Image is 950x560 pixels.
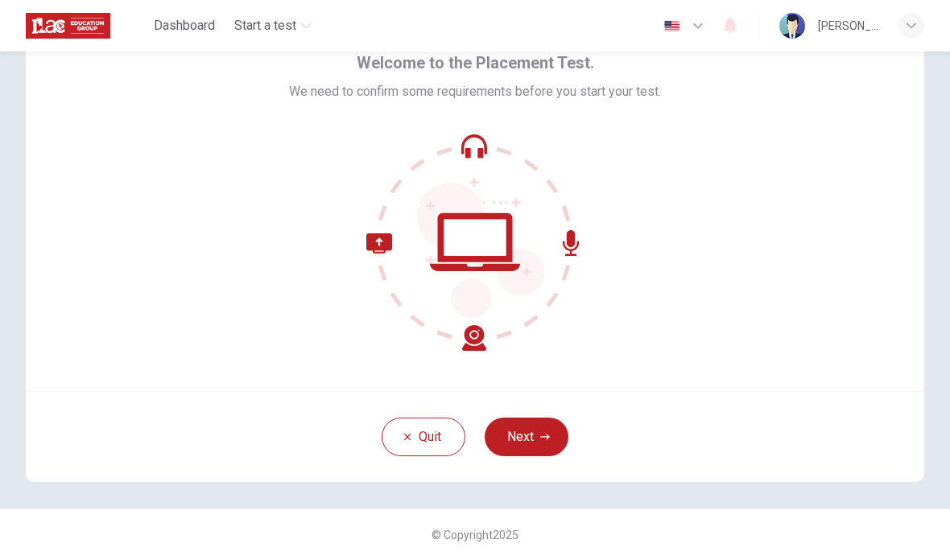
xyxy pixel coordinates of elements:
img: ILAC logo [26,10,110,42]
button: Next [485,418,568,456]
div: [PERSON_NAME] [PERSON_NAME] [818,16,879,35]
span: Start a test [234,16,296,35]
button: Start a test [228,11,317,40]
a: ILAC logo [26,10,147,42]
span: © Copyright 2025 [432,529,518,541]
img: en [662,20,682,32]
img: Profile picture [779,13,805,39]
span: We need to confirm some requirements before you start your test. [289,82,661,101]
button: Quit [382,418,465,456]
span: Dashboard [154,16,215,35]
button: Dashboard [147,11,221,40]
span: Welcome to the Placement Test. [357,50,594,76]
